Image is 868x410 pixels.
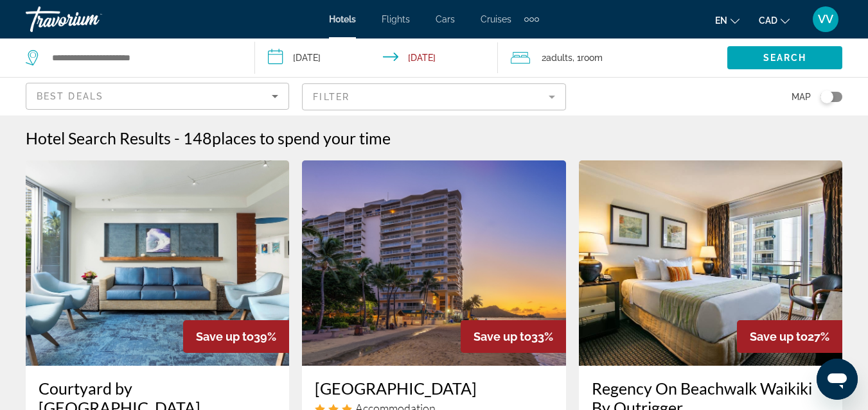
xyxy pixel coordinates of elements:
[546,53,572,63] span: Adults
[26,160,289,366] img: Hotel image
[183,320,289,353] div: 39%
[737,320,842,353] div: 27%
[474,330,531,343] span: Save up to
[315,379,553,398] a: [GEOGRAPHIC_DATA]
[174,128,180,148] span: -
[750,330,808,343] span: Save up to
[26,3,154,36] a: Travorium
[196,330,254,343] span: Save up to
[461,320,566,353] div: 33%
[183,128,391,148] h2: 148
[37,89,278,104] mat-select: Sort by
[212,128,391,148] span: places to spend your time
[715,15,727,26] span: en
[581,53,603,63] span: Room
[727,46,842,69] button: Search
[811,91,842,103] button: Toggle map
[759,15,777,26] span: CAD
[498,38,727,77] button: Travelers: 2 adults, 0 children
[524,9,539,30] button: Extra navigation items
[809,6,842,33] button: User Menu
[763,53,807,63] span: Search
[26,128,171,148] h1: Hotel Search Results
[572,49,603,67] span: , 1
[481,14,511,24] a: Cruises
[302,160,565,366] img: Hotel image
[436,14,455,24] a: Cars
[759,11,790,30] button: Change currency
[382,14,410,24] a: Flights
[542,49,572,67] span: 2
[818,13,833,26] span: VV
[37,91,103,101] span: Best Deals
[715,11,740,30] button: Change language
[792,88,811,106] span: Map
[302,83,565,111] button: Filter
[329,14,356,24] a: Hotels
[255,38,497,77] button: Check-in date: Nov 1, 2025 Check-out date: Nov 8, 2025
[817,359,858,400] iframe: Button to launch messaging window
[579,160,842,366] img: Hotel image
